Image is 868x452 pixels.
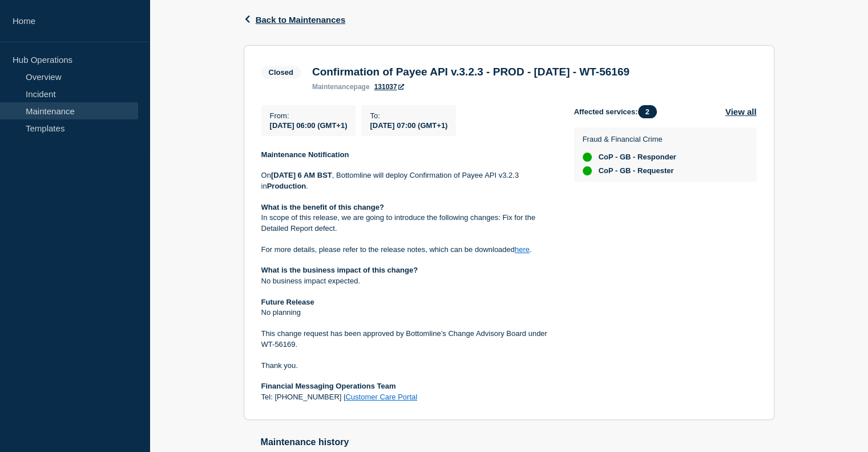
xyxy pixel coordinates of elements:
p: On , Bottomline will deploy Confirmation of Payee API v3.2.3 in . [261,170,556,191]
strong: [DATE] 6 AM BST [271,171,332,179]
h2: Maintenance history [261,437,774,447]
span: 2 [638,105,657,118]
p: No business impact expected. [261,276,556,286]
p: Tel: [PHONE_NUMBER] | [261,392,556,402]
div: up [583,153,592,162]
strong: Maintenance Notification [261,150,349,159]
p: To : [370,111,447,120]
button: View all [725,105,757,118]
span: Affected services: [574,105,663,118]
p: Fraud & Financial Crime [583,135,676,143]
strong: What is the benefit of this change? [261,203,384,211]
span: maintenance [312,83,354,91]
span: CoP - GB - Requester [599,166,674,175]
p: No planning [261,307,556,318]
a: here [515,245,530,254]
p: In scope of this release, we are going to introduce the following changes: Fix for the Detailed R... [261,213,556,234]
button: Back to Maintenances [244,15,346,25]
strong: Production [267,182,306,190]
span: Closed [261,66,301,79]
a: 131037 [374,83,404,91]
a: Customer Care Portal [345,393,417,401]
h3: Confirmation of Payee API v.3.2.3 - PROD - [DATE] - WT-56169 [312,66,629,78]
span: [DATE] 07:00 (GMT+1) [370,121,447,130]
strong: What is the business impact of this change? [261,266,418,274]
span: [DATE] 06:00 (GMT+1) [270,121,348,130]
p: For more details, please refer to the release notes, which can be downloaded . [261,245,556,255]
span: Back to Maintenances [256,15,346,25]
strong: Financial Messaging Operations Team [261,382,396,390]
p: From : [270,111,348,120]
div: up [583,166,592,175]
span: CoP - GB - Responder [599,153,676,162]
p: page [312,83,370,91]
p: This change request has been approved by Bottomline’s Change Advisory Board under WT-56169. [261,329,556,350]
p: Thank you. [261,361,556,371]
strong: Future Release [261,298,314,306]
